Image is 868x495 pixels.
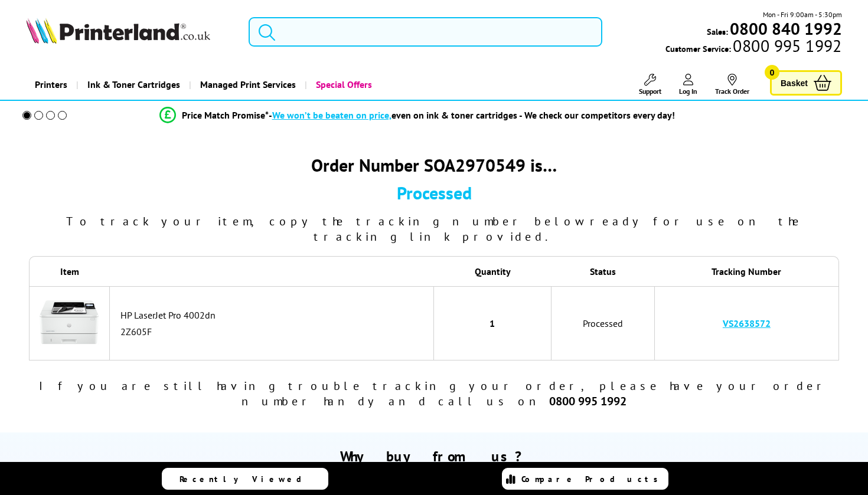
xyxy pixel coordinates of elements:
span: Mon - Fri 9:00am - 5:30pm [763,9,842,20]
a: Printerland Logo [26,18,234,46]
span: Basket [781,75,808,91]
div: Order Number SOA2970549 is… [29,153,839,176]
a: Log In [679,74,697,96]
span: To track your item, copy the tracking number below ready for use on the tracking link provided. [66,214,802,244]
li: modal_Promise [6,105,828,126]
span: Log In [679,87,697,96]
th: Status [552,256,655,286]
span: Customer Service: [665,40,841,54]
a: Basket 0 [770,70,842,96]
a: Support [639,74,661,96]
b: 0800 995 1992 [549,394,626,409]
div: - even on ink & toner cartridges - We check our competitors every day! [269,109,675,121]
span: We won’t be beaten on price, [272,109,391,121]
span: Recently Viewed [180,474,314,484]
img: HP LaserJet Pro 4002dn [40,293,99,352]
a: VS2638572 [723,317,771,329]
span: 0 [765,65,779,80]
a: Ink & Toner Cartridges [76,70,189,100]
a: Printers [26,70,76,100]
div: HP LaserJet Pro 4002dn [120,309,428,321]
th: Quantity [434,256,552,286]
span: 0800 995 1992 [731,40,841,51]
th: Tracking Number [655,256,840,286]
b: 0800 840 1992 [730,18,842,40]
div: If you are still having trouble tracking your order, please have your order number handy and call... [29,378,839,409]
a: Managed Print Services [189,70,305,100]
a: Compare Products [502,468,668,490]
a: Recently Viewed [162,468,328,490]
a: Special Offers [305,70,381,100]
span: Sales: [707,26,728,37]
a: 0800 840 1992 [728,23,842,34]
h2: Why buy from us? [26,447,842,466]
div: 2Z605F [120,326,428,337]
td: 1 [434,286,552,360]
span: Compare Products [521,474,664,484]
a: Track Order [715,74,749,96]
span: Price Match Promise* [182,109,269,121]
img: Printerland Logo [26,18,210,44]
th: Item [29,256,110,286]
td: Processed [552,286,655,360]
span: Support [639,87,661,96]
div: Processed [29,181,839,204]
span: Ink & Toner Cartridges [87,70,180,100]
